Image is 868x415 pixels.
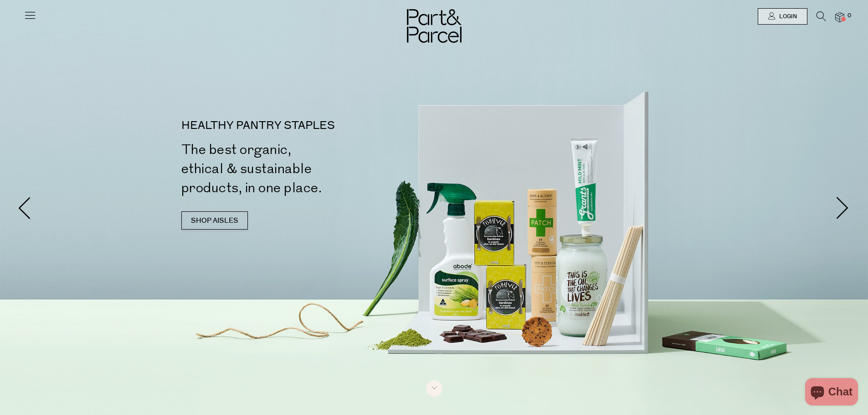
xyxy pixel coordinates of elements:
span: 0 [845,12,853,20]
img: Part&Parcel [407,9,462,43]
a: 0 [835,12,844,22]
a: Login [758,8,807,25]
h2: The best organic, ethical & sustainable products, in one place. [181,140,438,198]
a: SHOP AISLES [181,211,248,230]
inbox-online-store-chat: Shopify online store chat [802,378,861,408]
p: HEALTHY PANTRY STAPLES [181,120,438,131]
span: Login [777,13,797,20]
